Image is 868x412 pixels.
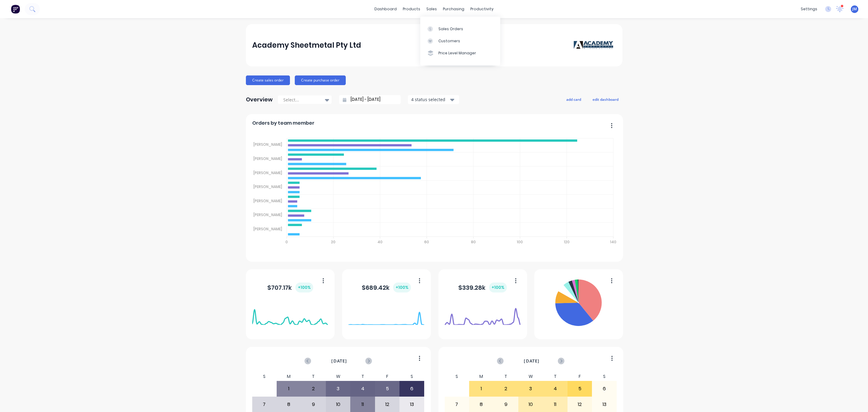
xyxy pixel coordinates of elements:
div: 3 [326,381,350,396]
div: 7 [445,397,469,412]
div: 5 [568,381,592,396]
div: $ 707.17k [267,283,313,292]
div: 8 [469,397,494,412]
div: T [543,372,568,381]
div: M [277,372,301,381]
span: [DATE] [524,358,539,364]
div: F [568,372,592,381]
div: + 100 % [295,283,313,292]
div: 4 status selected [411,96,449,103]
button: edit dashboard [589,95,622,103]
tspan: 80 [471,239,476,244]
span: Orders by team member [252,120,314,127]
tspan: [PERSON_NAME] [253,156,282,161]
div: + 100 % [393,283,411,292]
div: 2 [494,381,518,396]
div: 6 [400,381,424,396]
div: 8 [277,397,301,412]
div: 12 [375,397,399,412]
div: $ 339.28k [458,283,507,292]
div: M [469,372,494,381]
div: Price Level Manager [438,50,476,56]
div: W [326,372,351,381]
div: 4 [351,381,375,396]
a: Customers [420,35,500,47]
div: 9 [301,397,326,412]
span: [DATE] [331,358,347,364]
a: Sales Orders [420,23,500,35]
div: 10 [326,397,350,412]
div: S [252,372,277,381]
div: settings [798,5,820,14]
div: 2 [301,381,326,396]
tspan: 0 [285,239,288,244]
div: T [494,372,518,381]
div: W [518,372,543,381]
tspan: [PERSON_NAME] [253,226,282,232]
div: S [592,372,617,381]
button: 4 status selected [408,95,459,104]
div: 11 [543,397,567,412]
div: Sales Orders [438,26,463,32]
div: sales [423,5,440,14]
div: T [350,372,375,381]
div: products [400,5,423,14]
div: S [444,372,469,381]
button: add card [562,95,585,103]
div: Academy Sheetmetal Pty Ltd [252,39,361,51]
a: Price Level Manager [420,47,500,59]
div: 1 [277,381,301,396]
div: 1 [469,381,494,396]
div: 10 [519,397,543,412]
span: JM [852,6,857,12]
tspan: 60 [424,239,429,244]
div: F [375,372,400,381]
div: purchasing [440,5,467,14]
div: 5 [375,381,399,396]
img: Factory [11,5,20,14]
div: 7 [252,397,276,412]
button: Create purchase order [295,75,346,85]
tspan: [PERSON_NAME] [253,142,282,147]
div: 13 [400,397,424,412]
tspan: [PERSON_NAME] [253,198,282,203]
tspan: 140 [610,239,617,244]
div: 12 [568,397,592,412]
div: 13 [592,397,616,412]
button: Create sales order [246,75,290,85]
div: 3 [519,381,543,396]
div: Overview [246,94,273,106]
tspan: 100 [517,239,523,244]
div: + 100 % [489,283,507,292]
tspan: [PERSON_NAME] [253,212,282,217]
div: S [399,372,424,381]
a: dashboard [371,5,400,14]
div: 9 [494,397,518,412]
img: Academy Sheetmetal Pty Ltd [574,41,616,50]
div: $ 689.42k [362,283,411,292]
tspan: 40 [377,239,383,244]
tspan: 20 [331,239,335,244]
div: Customers [438,38,460,44]
tspan: [PERSON_NAME] [253,170,282,175]
tspan: [PERSON_NAME] [253,184,282,189]
div: 6 [592,381,616,396]
div: productivity [467,5,497,14]
div: T [301,372,326,381]
div: 4 [543,381,567,396]
tspan: 120 [564,239,570,244]
div: 11 [351,397,375,412]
